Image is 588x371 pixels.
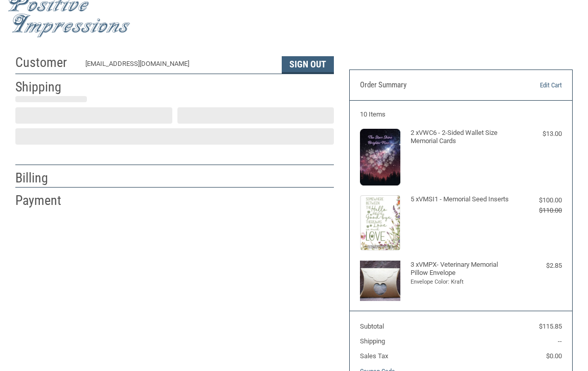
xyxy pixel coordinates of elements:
span: Subtotal [360,322,384,330]
span: Shipping [360,337,385,345]
span: $115.85 [539,322,562,330]
h2: Shipping [15,79,75,96]
h4: 5 x VMSI1 - Memorial Seed Inserts [411,195,509,203]
h2: Billing [15,170,75,187]
a: Edit Cart [497,80,562,90]
span: Sales Tax [360,352,388,360]
h3: 10 Items [360,110,562,119]
h3: Order Summary [360,80,497,90]
span: $0.00 [546,352,562,360]
div: $2.85 [512,261,562,271]
div: $13.00 [512,129,562,139]
h4: 2 x VWC6 - 2-Sided Wallet Size Memorial Cards [411,129,509,146]
div: $100.00 [512,195,562,205]
h2: Payment [15,192,75,209]
h2: Customer [15,54,75,71]
div: [EMAIL_ADDRESS][DOMAIN_NAME] [85,59,272,74]
div: $110.00 [512,205,562,216]
li: Envelope Color: Kraft [411,278,509,287]
span: -- [558,337,562,345]
button: Sign Out [282,56,334,74]
h4: 3 x VMPX- Veterinary Memorial Pillow Envelope [411,261,509,277]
